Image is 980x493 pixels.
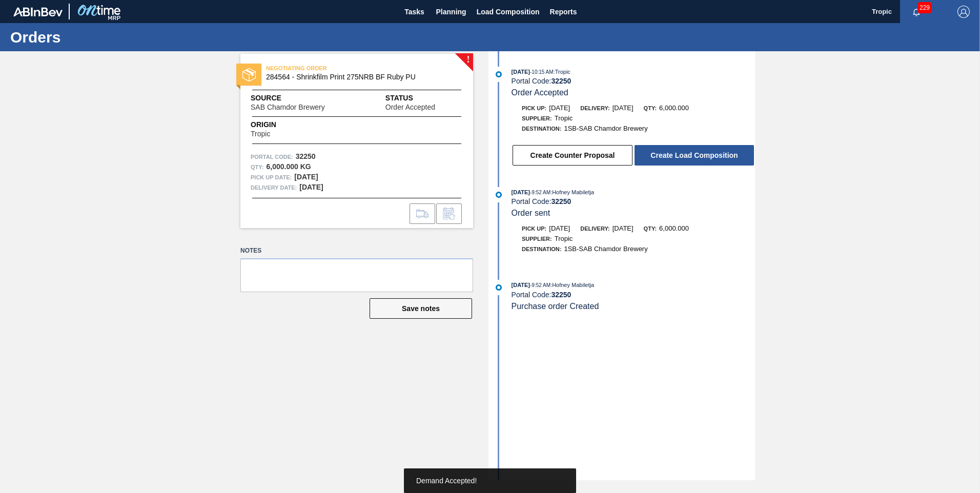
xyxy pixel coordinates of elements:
span: Pick up: [522,225,546,232]
h1: Orders [10,31,192,43]
span: Origin [251,119,296,130]
strong: 32250 [551,291,571,299]
strong: [DATE] [299,183,323,191]
span: Tropic [555,235,573,242]
button: Create Counter Proposal [513,145,632,166]
span: Pick up Date: [251,172,292,182]
div: Portal Code: [512,291,755,299]
img: Logout [957,6,970,18]
span: 284564 - Shrinkfilm Print 275NRB BF Ruby PU [266,73,452,81]
span: Qty: [644,225,657,232]
img: status [242,68,256,81]
span: Qty : [251,162,263,172]
button: Save notes [370,298,472,319]
span: Delivery: [580,225,609,232]
span: Delivery Date: [251,182,297,193]
span: Destination: [522,126,561,132]
span: 1SB-SAB Chamdor Brewery [564,245,647,253]
span: Source [251,93,356,104]
button: Create Load Composition [635,145,754,166]
span: - 9:52 AM [530,282,550,288]
strong: 32250 [551,197,571,206]
span: Order Accepted [512,88,568,97]
span: Planning [436,6,466,18]
strong: 32250 [296,152,316,160]
button: Notifications [900,5,933,19]
span: [DATE] [512,69,530,75]
span: SAB Chamdor Brewery [251,104,325,111]
div: Inform order change [436,203,462,224]
span: Order sent [512,209,550,217]
span: 6,000.000 [659,104,689,112]
span: Supplier: [522,236,552,242]
span: : Hofney Mabiletja [550,282,594,288]
img: atual [496,284,502,291]
span: : Hofney Mabiletja [550,189,594,195]
span: 6,000.000 [659,224,689,232]
span: Purchase order Created [512,302,599,311]
strong: 32250 [551,77,571,85]
span: Tropic [555,114,573,122]
img: atual [496,192,502,198]
span: [DATE] [512,282,530,288]
span: Tasks [403,6,426,18]
span: [DATE] [612,104,634,112]
span: Load Composition [477,6,540,18]
strong: [DATE] [294,173,318,181]
span: [DATE] [512,189,530,195]
span: Status [385,93,463,104]
span: Destination: [522,246,561,252]
span: [DATE] [549,224,570,232]
label: Notes [240,243,473,258]
div: Go to Load Composition [410,203,435,224]
span: [DATE] [612,224,634,232]
span: Pick up: [522,105,546,111]
span: Supplier: [522,115,552,121]
span: - 10:15 AM [530,69,554,75]
span: 229 [917,2,932,13]
span: NEGOTIATING ORDER [266,63,410,73]
span: Portal Code: [251,152,293,162]
span: Reports [550,6,577,18]
span: : Tropic [554,69,570,75]
span: Tropic [251,130,270,138]
img: TNhmsLtSVTkK8tSr43FrP2fwEKptu5GPRR3wAAAABJRU5ErkJggg== [13,7,63,16]
span: Order Accepted [385,104,435,111]
span: Delivery: [580,105,609,111]
span: 1SB-SAB Chamdor Brewery [564,125,647,132]
img: atual [496,71,502,77]
span: [DATE] [549,104,570,112]
div: Portal Code: [512,77,755,85]
span: Demand Accepted! [416,477,477,485]
strong: 6,000.000 KG [266,162,311,171]
span: - 9:52 AM [530,190,550,195]
div: Portal Code: [512,197,755,206]
span: Qty: [644,105,657,111]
